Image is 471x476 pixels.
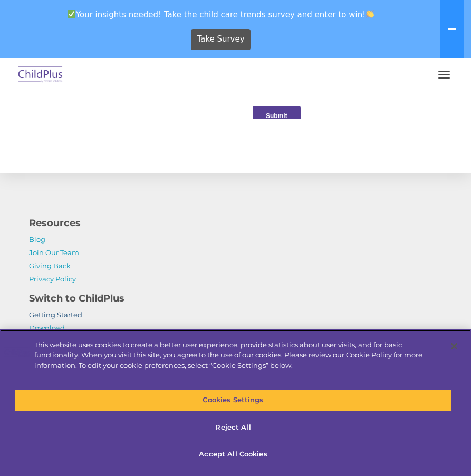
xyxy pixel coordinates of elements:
[29,310,82,319] a: Getting Started
[29,235,45,244] a: Blog
[29,275,76,283] a: Privacy Policy
[191,29,251,50] a: Take Survey
[29,324,65,332] a: Download
[68,10,75,18] img: ✅
[29,261,71,270] a: Giving Back
[29,216,442,230] h4: Resources
[34,340,439,371] div: This website uses cookies to create a better user experience, provide statistics about user visit...
[29,291,442,306] h4: Switch to ChildPlus
[16,63,65,88] img: ChildPlus by Procare Solutions
[14,443,453,465] button: Accept All Cookies
[14,416,453,439] button: Reject All
[366,10,374,18] img: 👏
[197,30,244,48] span: Take Survey
[14,389,453,411] button: Cookies Settings
[29,248,79,257] a: Join Our Team
[4,4,438,25] span: Your insights needed! Take the child care trends survey and enter to win!
[443,335,466,358] button: Close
